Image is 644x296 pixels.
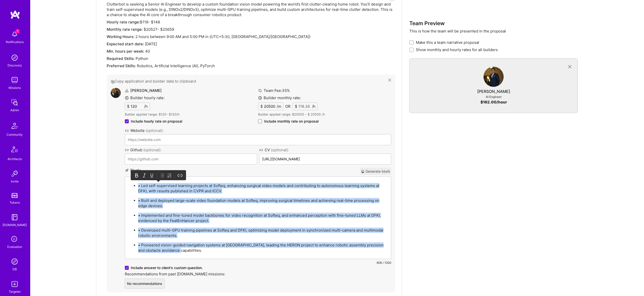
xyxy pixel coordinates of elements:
[8,63,22,68] div: Discovery
[107,56,135,61] span: Required Skills:
[295,104,297,109] span: $
[107,19,395,25] div: $ 119 - $ 148
[167,34,205,39] span: 9:00 AM and 5:00 PM
[477,89,510,94] div: [PERSON_NAME]
[138,228,388,238] p: • Developed multi-GPU training pipelines at Softeq and DFKI, optimizing model deployment in synch...
[277,104,281,109] span: /m
[9,120,21,132] img: Community
[146,128,164,133] span: (optional):
[125,95,165,100] label: Builder hourly rate:
[107,27,395,32] div: $ 20527 - $ 25659
[125,279,165,288] button: No recommendations
[259,147,391,153] label: CV
[297,103,312,110] input: XX
[111,79,388,84] button: Copy application and builder data to clipboard
[11,179,19,184] div: Invite
[258,112,391,117] p: Builder applied range: $ 20500 - $ 20500 /h
[10,279,20,289] img: Skill Targeter
[107,56,395,61] div: Python
[107,63,136,68] span: Preferred Skills:
[10,97,20,107] img: admin teamwork
[361,170,365,173] i: icon CrystalBall
[6,39,24,45] div: Notifications
[258,95,301,100] label: Builder monthly rate:
[125,112,182,117] p: Builder applied range: $ 120 - $ 120 /h
[10,235,19,244] i: icon SelectionTeam
[10,29,20,39] img: bell
[125,134,391,145] input: https://website.com
[125,147,257,153] label: Github
[107,20,140,24] span: Hourly rate range:
[125,271,391,277] label: Recommendations from past [DOMAIN_NAME] missions:
[285,104,291,109] div: OR
[131,265,203,270] span: Include answer to client's custom question.
[567,64,573,70] i: icon CloseGray
[138,242,388,253] p: • Pioneered vision-guided navigation systems at [GEOGRAPHIC_DATA], leading the HERON project to e...
[10,200,20,205] div: Tokens
[143,147,161,152] span: (optional):
[10,256,20,267] img: Admin Search
[107,27,144,32] span: Monthly rate range:
[107,34,395,39] div: 2 hours between in (UTC +5:30 , [GEOGRAPHIC_DATA]/[GEOGRAPHIC_DATA] )
[125,88,162,93] label: [PERSON_NAME]
[107,49,144,54] span: Min. hours per week:
[10,75,20,85] img: teamwork
[10,107,19,113] div: Admin
[107,42,144,46] span: Expected start date:
[484,67,504,87] img: User Avatar
[130,103,144,110] input: XX
[107,49,395,54] div: 40
[8,156,22,162] div: Architects
[263,103,277,110] input: XX
[486,94,502,99] div: AI Engineer
[16,29,20,33] span: 1
[416,47,498,52] span: Show monthly and hourly rates for all builders
[107,41,395,47] div: [DATE]
[10,169,20,179] img: Invite
[107,63,395,68] div: Robotics, Artificial Intelligence (AI), PyTorch
[107,34,134,39] span: Working Hours:
[7,132,23,137] div: Community
[388,79,391,82] i: icon Close
[12,193,18,198] img: tokens
[3,222,27,228] div: [DOMAIN_NAME]
[131,119,182,124] span: Include hourly rate on proposal
[264,119,318,124] span: Include monthly rate on proposal
[138,198,388,208] p: • Built and deployed large-scale video foundation models at Softeq, improving surgical timelines ...
[9,144,21,156] img: Architects
[7,244,22,249] div: Evaluation
[9,289,21,294] div: Targeter
[127,104,130,109] span: $
[9,85,21,90] div: Missions
[125,154,257,165] input: https://github.com
[125,260,391,265] div: 806 / 1000
[480,99,507,105] div: $ 162.00 /hour
[260,104,263,109] span: $
[258,88,290,93] label: Team Fee: 35 %
[360,168,391,175] button: Generate blurb
[138,213,388,223] p: • Implemented and fine-tuned model backbones for video recognition at Softeq, and enhanced percep...
[409,28,578,34] p: This is how the team will be presented in the proposal
[125,128,391,133] label: Website
[312,104,315,109] span: /h
[138,183,388,194] p: • Led self-supervised learning projects at Softeq, enhancing surgical video models and contributi...
[416,40,479,45] span: Make this a team narrative proposal
[111,80,114,84] i: icon Copy
[10,212,20,222] img: guide book
[111,88,121,98] img: User Avatar
[13,267,17,272] div: DB
[10,53,20,63] img: discovery
[409,20,578,26] h3: Team Preview
[10,10,20,19] img: logo
[484,67,504,89] a: User Avatar
[125,168,141,175] label: Blurb :
[144,104,148,109] span: /h
[271,147,289,152] span: (optional):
